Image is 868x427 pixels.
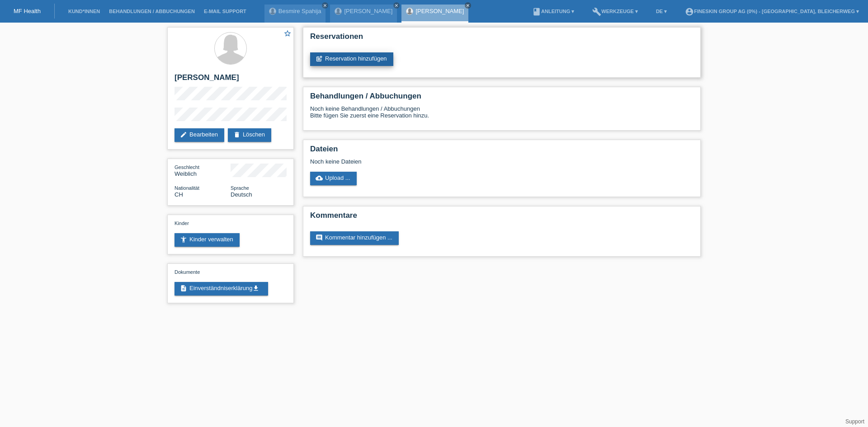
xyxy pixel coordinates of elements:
a: [PERSON_NAME] [344,8,392,14]
a: bookAnleitung ▾ [528,9,579,14]
div: Weiblich [175,164,231,177]
a: DE ▾ [651,9,671,14]
i: build [592,7,601,16]
i: delete [233,131,241,138]
i: account_circle [685,7,694,16]
a: [PERSON_NAME] [415,8,464,14]
a: editBearbeiten [175,128,224,142]
a: commentKommentar hinzufügen ... [310,231,399,245]
span: Nationalität [175,185,199,191]
span: Deutsch [231,191,252,198]
a: MF Health [14,8,41,14]
span: Schweiz [175,191,183,198]
a: account_circleFineSkin Group AG (0%) - [GEOGRAPHIC_DATA], Bleicherweg ▾ [680,9,863,14]
i: accessibility_new [180,236,187,243]
a: close [393,2,400,9]
i: cloud_upload [316,174,323,182]
i: star_border [283,29,292,38]
h2: [PERSON_NAME] [175,73,287,87]
a: E-Mail Support [199,9,251,14]
a: Behandlungen / Abbuchungen [104,9,199,14]
a: Besmire Spahija [278,8,321,14]
a: star_border [283,29,292,39]
i: close [323,3,327,8]
i: get_app [252,285,259,292]
span: Dokumente [175,269,200,275]
span: Kinder [175,221,189,226]
i: description [180,285,187,292]
div: Noch keine Dateien [310,158,586,165]
span: Geschlecht [175,164,199,170]
h2: Behandlungen / Abbuchungen [310,92,693,105]
a: close [322,2,328,9]
i: post_add [316,55,323,62]
i: edit [180,131,187,138]
a: buildWerkzeuge ▾ [588,9,642,14]
i: comment [316,234,323,241]
span: Sprache [231,185,249,191]
a: close [465,2,471,9]
a: descriptionEinverständniserklärungget_app [175,282,268,296]
i: book [532,7,541,16]
h2: Kommentare [310,211,693,225]
a: deleteLöschen [228,128,271,142]
a: post_addReservation hinzufügen [310,52,393,66]
i: close [466,3,470,8]
h2: Reservationen [310,32,693,46]
a: accessibility_newKinder verwalten [175,233,240,247]
a: Support [845,418,864,425]
a: cloud_uploadUpload ... [310,172,357,185]
i: close [394,3,399,8]
a: Kund*innen [64,9,104,14]
h2: Dateien [310,145,693,158]
div: Noch keine Behandlungen / Abbuchungen Bitte fügen Sie zuerst eine Reservation hinzu. [310,105,693,126]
